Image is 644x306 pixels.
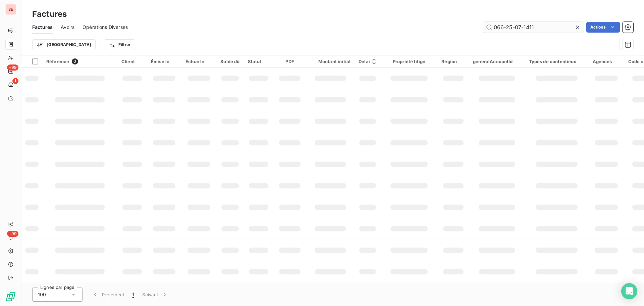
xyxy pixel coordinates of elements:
button: Précédent [88,288,128,302]
span: Avoirs [61,24,74,31]
img: Logo LeanPay [5,291,16,302]
div: Montant initial [310,59,351,64]
span: 100 [38,291,46,298]
button: Filtrer [104,39,135,50]
span: 0 [72,58,78,64]
button: [GEOGRAPHIC_DATA] [32,39,96,50]
button: Suivant [138,288,172,302]
div: Délai [359,59,377,64]
div: Open Intercom Messenger [621,283,637,299]
button: 1 [128,288,138,302]
span: Référence [46,59,69,64]
span: Factures [32,24,53,31]
div: Échue le [185,59,212,64]
div: Agences [593,59,620,64]
div: SE [5,4,16,15]
div: Émise le [151,59,177,64]
span: +99 [7,231,18,237]
input: Rechercher [483,22,584,33]
div: Solde dû [220,59,239,64]
span: Opérations Diverses [83,24,128,31]
h3: Factures [32,8,67,20]
button: Actions [586,22,620,33]
div: Types de contentieux [529,59,585,64]
div: Région [441,59,465,64]
span: 1 [132,291,134,298]
div: generalAccountId [473,59,521,64]
span: 1 [12,78,18,84]
div: Statut [248,59,270,64]
span: +99 [7,64,18,71]
div: Propriété litige [385,59,433,64]
div: Client [121,59,143,64]
div: PDF [277,59,302,64]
